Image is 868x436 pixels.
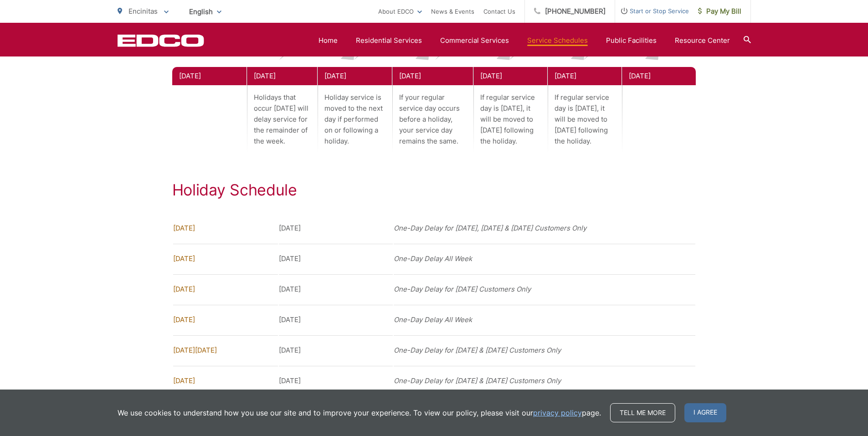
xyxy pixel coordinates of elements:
[172,67,247,85] div: [DATE]
[173,305,278,334] td: [DATE]
[394,244,695,273] td: One-Day Delay All Week
[247,85,318,154] p: Holidays that occur [DATE] will delay service for the remainder of the week.
[548,67,621,85] div: [DATE]
[394,366,695,395] td: One-Day Delay for [DATE] & [DATE] Customers Only
[684,403,726,422] span: I agree
[118,407,601,418] p: We use cookies to understand how you use our site and to improve your experience. To view our pol...
[318,85,391,154] p: Holiday service is moved to the next day if performed on or following a holiday.
[394,335,695,365] td: One-Day Delay for [DATE] & [DATE] Customers Only
[173,366,278,395] td: [DATE]
[483,6,515,17] a: Contact Us
[318,67,391,85] div: [DATE]
[279,274,393,304] td: [DATE]
[527,35,588,46] a: Service Schedules
[173,274,278,304] td: [DATE]
[392,67,473,85] div: [DATE]
[279,244,393,273] td: [DATE]
[279,366,393,395] td: [DATE]
[431,6,474,17] a: News & Events
[548,85,621,154] p: If regular service day is [DATE], it will be moved to [DATE] following the holiday.
[675,35,730,46] a: Resource Center
[173,214,278,243] td: [DATE]
[610,403,675,422] a: Tell me more
[473,67,547,85] div: [DATE]
[173,335,278,365] td: [DATE][DATE]
[533,407,582,418] a: privacy policy
[279,335,393,365] td: [DATE]
[394,305,695,334] td: One-Day Delay All Week
[473,85,547,154] p: If regular service day is [DATE], it will be moved to [DATE] following the holiday.
[378,6,422,17] a: About EDCO
[279,214,393,243] td: [DATE]
[118,34,204,47] a: EDCD logo. Return to the homepage.
[318,35,338,46] a: Home
[698,6,741,17] span: Pay My Bill
[356,35,422,46] a: Residential Services
[440,35,509,46] a: Commercial Services
[606,35,657,46] a: Public Facilities
[622,67,696,85] div: [DATE]
[279,305,393,334] td: [DATE]
[392,85,473,154] p: If your regular service day occurs before a holiday, your service day remains the same.
[394,214,695,243] td: One-Day Delay for [DATE], [DATE] & [DATE] Customers Only
[182,4,228,20] span: English
[128,7,158,15] span: Encinitas
[173,244,278,273] td: [DATE]
[247,67,318,85] div: [DATE]
[172,181,696,199] h2: Holiday Schedule
[394,274,695,304] td: One-Day Delay for [DATE] Customers Only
